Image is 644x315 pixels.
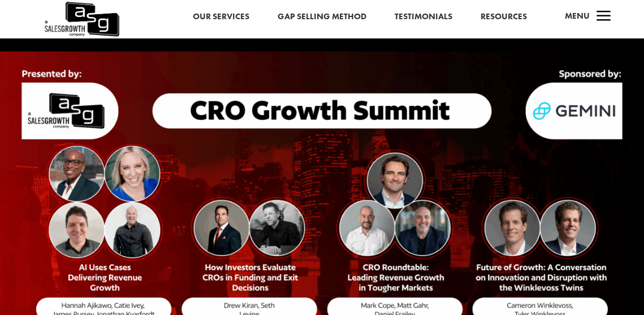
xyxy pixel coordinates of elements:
a: Our Services [193,10,249,24]
a: Gap Selling Method [278,10,366,24]
span: a [593,6,615,28]
a: Testimonials [395,10,452,24]
span: Menu [565,10,590,21]
a: Resources [481,10,527,24]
